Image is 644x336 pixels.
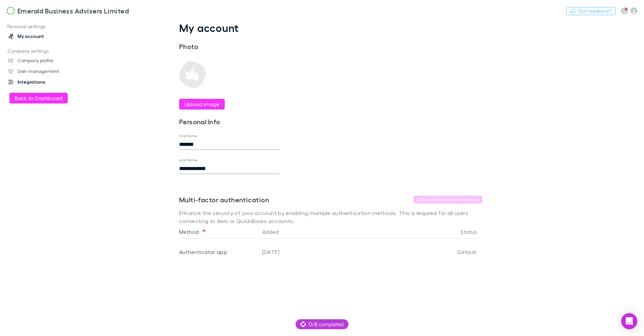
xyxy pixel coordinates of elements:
p: Personal settings [1,23,86,31]
button: Back to Dashboard [9,93,68,103]
button: Status [461,225,485,239]
label: Last Name [179,158,198,163]
h3: Photo [179,42,280,50]
div: [DATE] [260,239,417,265]
div: Authenticator app [179,239,257,265]
button: Upload image [179,99,225,110]
h3: Personal Info [179,118,280,126]
h3: Emerald Business Advisers Limited [17,7,129,15]
a: User management [1,66,86,77]
p: Enhance the security of your account by enabling multiple authentication methods. This is require... [179,209,482,225]
button: Method [179,225,207,239]
label: Upload image [184,100,219,108]
button: Added [262,225,287,239]
a: Emerald Business Advisers Limited [3,3,133,19]
button: Got Feedback? [566,7,616,15]
button: Add authentication method [414,196,482,204]
img: Preview [179,61,206,88]
div: Open Intercom Messenger [621,313,637,329]
a: My account [1,31,86,42]
img: Emerald Business Advisers Limited's Logo [7,7,15,15]
a: Integrations [1,77,86,87]
h3: Multi-factor authentication [179,196,269,204]
h1: My account [179,22,482,34]
a: Company profile [1,55,86,66]
p: Company settings [1,47,86,55]
label: First Name [179,133,198,138]
div: Default [417,239,477,265]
